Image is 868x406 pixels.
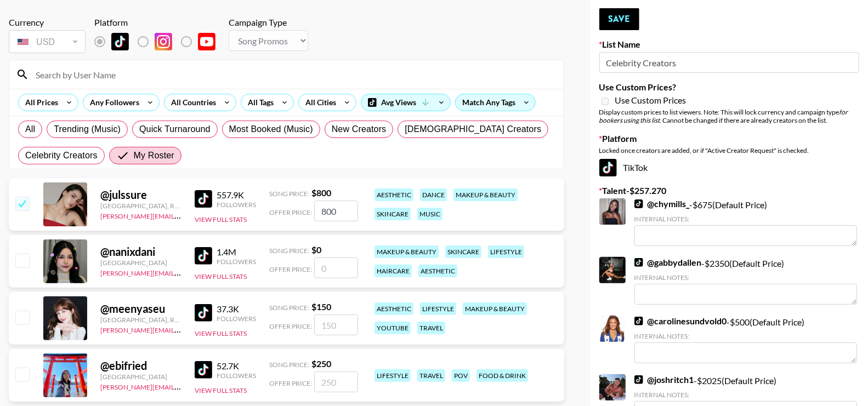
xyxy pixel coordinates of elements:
[634,198,857,246] div: - $ 675 (Default Price)
[311,244,321,255] strong: $ 0
[25,149,98,162] span: Celebrity Creators
[217,314,256,323] div: Followers
[634,374,694,385] a: @joshritch1
[634,375,643,384] img: TikTok
[19,94,60,111] div: All Prices
[217,258,256,266] div: Followers
[229,17,308,28] div: Campaign Type
[599,159,617,176] img: TikTok
[100,188,181,202] div: @ julssure
[599,159,859,176] div: TikTok
[217,304,256,314] div: 37.3K
[599,82,859,93] label: Use Custom Prices?
[417,322,445,334] div: travel
[311,187,331,198] strong: $ 800
[198,33,215,50] img: YouTube
[488,245,524,258] div: lifestyle
[420,188,447,201] div: dance
[375,265,412,277] div: haircare
[375,208,411,220] div: skincare
[94,30,224,53] div: Remove selected talent to change platforms
[634,273,857,282] div: Internal Notes:
[599,146,859,155] div: Locked once creators are added, or if "Active Creator Request" is checked.
[134,149,174,162] span: My Roster
[314,201,358,221] input: 800
[269,208,312,216] span: Offer Price:
[314,371,358,392] input: 250
[375,188,413,201] div: aesthetic
[634,257,857,305] div: - $ 2350 (Default Price)
[9,28,86,55] div: Remove selected talent to change your currency
[311,301,331,312] strong: $ 150
[195,304,212,322] img: TikTok
[94,17,224,28] div: Platform
[217,247,256,258] div: 1.4M
[599,39,859,50] label: List Name
[29,66,557,83] input: Search by User Name
[269,247,309,255] span: Song Price:
[599,108,848,124] em: for bookers using this list
[420,302,456,315] div: lifestyle
[405,123,541,136] span: [DEMOGRAPHIC_DATA] Creators
[100,259,181,267] div: [GEOGRAPHIC_DATA]
[100,359,181,373] div: @ ebifried
[9,17,86,28] div: Currency
[599,108,859,124] div: Display custom prices to list viewers. Note: This will lock currency and campaign type . Cannot b...
[195,215,247,224] button: View Full Stats
[100,324,315,334] a: [PERSON_NAME][EMAIL_ADDRESS][PERSON_NAME][DOMAIN_NAME]
[164,94,218,111] div: All Countries
[100,316,181,324] div: [GEOGRAPHIC_DATA], Republic of
[634,316,857,363] div: - $ 500 (Default Price)
[195,386,247,394] button: View Full Stats
[25,123,35,136] span: All
[463,302,527,315] div: makeup & beauty
[269,190,309,198] span: Song Price:
[111,33,129,50] img: TikTok
[599,8,639,30] button: Save
[217,190,256,201] div: 557.9K
[139,123,211,136] span: Quick Turnaround
[229,123,313,136] span: Most Booked (Music)
[476,369,528,382] div: food & drink
[269,361,309,369] span: Song Price:
[375,302,413,315] div: aesthetic
[195,272,247,281] button: View Full Stats
[11,32,83,52] div: USD
[100,381,315,391] a: [PERSON_NAME][EMAIL_ADDRESS][PERSON_NAME][DOMAIN_NAME]
[311,358,331,369] strong: $ 250
[269,265,312,273] span: Offer Price:
[599,185,859,196] label: Talent - $ 257.270
[269,304,309,312] span: Song Price:
[418,265,457,277] div: aesthetic
[269,379,312,387] span: Offer Price:
[100,302,181,316] div: @ meenyaseu
[375,322,411,334] div: youtube
[453,188,518,201] div: makeup & beauty
[314,258,358,278] input: 0
[375,369,411,382] div: lifestyle
[445,245,481,258] div: skincare
[299,94,338,111] div: All Cities
[195,247,212,265] img: TikTok
[217,361,256,371] div: 52.7K
[100,202,181,210] div: [GEOGRAPHIC_DATA], Republic of
[155,33,172,50] img: Instagram
[100,210,315,220] a: [PERSON_NAME][EMAIL_ADDRESS][PERSON_NAME][DOMAIN_NAME]
[195,329,247,338] button: View Full Stats
[100,245,181,259] div: @ nanixdani
[615,95,687,106] span: Use Custom Prices
[417,369,445,382] div: travel
[54,123,121,136] span: Trending (Music)
[100,267,315,277] a: [PERSON_NAME][EMAIL_ADDRESS][PERSON_NAME][DOMAIN_NAME]
[361,94,450,111] div: Avg Views
[217,201,256,209] div: Followers
[634,257,702,268] a: @gabbydallen
[241,94,276,111] div: All Tags
[456,94,535,111] div: Match Any Tags
[599,133,859,144] label: Platform
[634,258,643,267] img: TikTok
[634,199,643,208] img: TikTok
[217,371,256,380] div: Followers
[314,314,358,335] input: 150
[332,123,387,136] span: New Creators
